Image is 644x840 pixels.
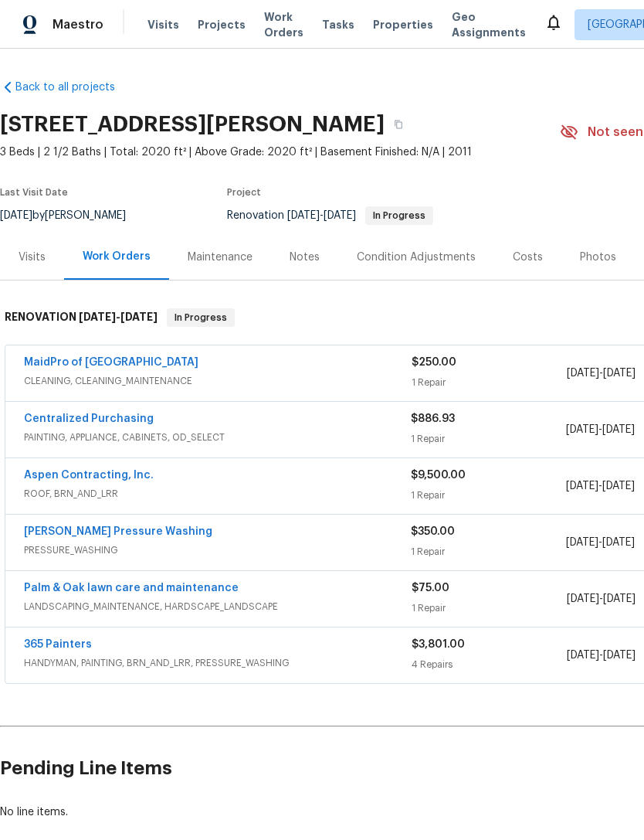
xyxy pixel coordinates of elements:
[513,250,543,265] div: Costs
[24,583,239,593] a: Palm & Oak lawn care and maintenance
[53,17,103,32] span: Maestro
[412,357,456,368] span: $250.00
[227,210,433,221] span: Renovation
[24,655,412,671] span: HANDYMAN, PAINTING, BRN_AND_LRR, PRESSURE_WASHING
[411,470,466,481] span: $9,500.00
[322,19,354,30] span: Tasks
[411,431,565,447] div: 1 Repair
[566,424,598,435] span: [DATE]
[602,537,635,548] span: [DATE]
[412,639,465,650] span: $3,801.00
[411,544,565,559] div: 1 Repair
[287,210,320,221] span: [DATE]
[147,17,179,32] span: Visits
[24,470,154,481] a: Aspen Contracting, Inc.
[411,526,455,537] span: $350.00
[373,17,433,32] span: Properties
[79,311,116,322] span: [DATE]
[567,591,636,607] span: -
[83,249,151,264] div: Work Orders
[567,368,599,379] span: [DATE]
[567,648,636,663] span: -
[602,424,635,435] span: [DATE]
[24,599,412,614] span: LANDSCAPING_MAINTENANCE, HARDSCAPE_LANDSCAPE
[5,308,158,327] h6: RENOVATION
[324,210,356,221] span: [DATE]
[24,486,411,502] span: ROOF, BRN_AND_LRR
[566,422,635,437] span: -
[287,210,356,221] span: -
[367,211,432,220] span: In Progress
[566,478,635,494] span: -
[24,639,92,650] a: 365 Painters
[385,111,412,138] button: Copy Address
[24,413,154,424] a: Centralized Purchasing
[567,650,599,661] span: [DATE]
[412,600,567,616] div: 1 Repair
[566,481,598,491] span: [DATE]
[412,657,567,672] div: 4 Repairs
[120,311,158,322] span: [DATE]
[24,357,198,368] a: MaidPro of [GEOGRAPHIC_DATA]
[567,593,599,604] span: [DATE]
[567,366,636,381] span: -
[411,488,565,503] div: 1 Repair
[412,583,449,593] span: $75.00
[24,542,411,558] span: PRESSURE_WASHING
[412,375,567,390] div: 1 Repair
[24,430,411,445] span: PAINTING, APPLIANCE, CABINETS, OD_SELECT
[168,310,233,325] span: In Progress
[227,188,261,197] span: Project
[264,9,303,40] span: Work Orders
[603,368,636,379] span: [DATE]
[24,373,412,389] span: CLEANING, CLEANING_MAINTENANCE
[24,526,212,537] a: [PERSON_NAME] Pressure Washing
[357,250,476,265] div: Condition Adjustments
[452,9,526,40] span: Geo Assignments
[19,250,46,265] div: Visits
[603,650,636,661] span: [DATE]
[290,250,320,265] div: Notes
[79,311,158,322] span: -
[580,250,616,265] div: Photos
[603,593,636,604] span: [DATE]
[411,413,455,424] span: $886.93
[566,535,635,550] span: -
[198,17,246,32] span: Projects
[188,250,253,265] div: Maintenance
[602,481,635,491] span: [DATE]
[566,537,598,548] span: [DATE]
